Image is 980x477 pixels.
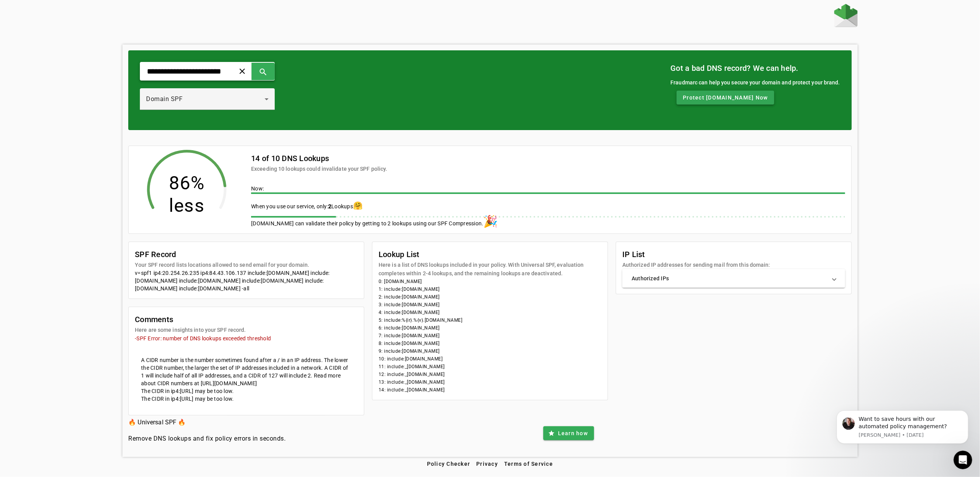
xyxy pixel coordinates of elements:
[543,426,594,440] button: Learn how
[379,347,601,355] li: 9: include:[DOMAIN_NAME]
[473,457,501,471] button: Privacy
[146,95,183,103] span: Domain SPF
[353,201,363,210] span: 🤗
[379,363,601,371] li: 11: include:_[DOMAIN_NAME]
[169,195,205,216] tspan: less
[379,355,601,363] li: 10: include:[DOMAIN_NAME]
[135,395,358,409] mat-card-content: The CIDR in ip4:[URL] may be too low.
[484,214,498,228] span: 🎉
[135,261,309,269] mat-card-subtitle: Your SPF record lists locations allowed to send email for your domain.
[135,313,246,326] mat-card-title: Comments
[251,202,845,210] div: When you use our service, only: Lookups
[251,185,845,194] div: Now:
[622,261,770,269] mat-card-subtitle: Authorized IP addresses for sending mail from this domain:
[251,152,387,165] mat-card-title: 14 of 10 DNS Lookups
[128,434,286,443] h4: Remove DNS lookups and fix policy errors in seconds.
[379,316,601,324] li: 5: include:%{ir}.%{v}.[DOMAIN_NAME]
[427,461,470,467] span: Policy Checker
[677,91,774,105] button: Protect [DOMAIN_NAME] Now
[379,378,601,386] li: 13: include:_[DOMAIN_NAME]
[834,4,858,29] a: Home
[424,457,474,471] button: Policy Checker
[622,248,770,261] mat-card-title: IP List
[954,451,972,469] iframe: Intercom live chat
[558,429,588,437] span: Learn how
[834,4,858,27] img: Fraudmarc Logo
[670,78,840,87] div: Fraudmarc can help you secure your domain and protect your brand.
[379,285,601,293] li: 1: include:[DOMAIN_NAME]
[379,340,601,347] li: 8: include:[DOMAIN_NAME]
[135,350,358,387] mat-card-content: A CIDR number is the number sometimes found after a / in an IP address. The lower the CIDR number...
[504,461,553,467] span: Terms of Service
[379,278,601,285] li: 0: [DOMAIN_NAME]
[379,371,601,378] li: 12: include:_[DOMAIN_NAME]
[379,248,601,261] mat-card-title: Lookup List
[379,301,601,309] li: 3: include:[DOMAIN_NAME]
[379,332,601,340] li: 7: include:[DOMAIN_NAME]
[379,293,601,301] li: 2: include:[DOMAIN_NAME]
[135,334,358,342] mat-error: -SPF Error: number of DNS lookups exceeded threshold
[328,203,331,209] span: 2
[670,62,840,74] mat-card-title: Got a bad DNS record? We can help.
[379,386,601,394] li: 14: include:_[DOMAIN_NAME]
[379,261,601,278] mat-card-subtitle: Here is a list of DNS lookups included in your policy. With Universal SPF, evaluation completes w...
[683,94,768,101] span: Protect [DOMAIN_NAME] Now
[251,165,387,173] mat-card-subtitle: Exceeding 10 lookups could invalidate your SPF policy.
[379,309,601,316] li: 4: include:[DOMAIN_NAME]
[135,326,246,334] mat-card-subtitle: Here are some insights into your SPF record.
[379,324,601,332] li: 6: include:[DOMAIN_NAME]
[501,457,556,471] button: Terms of Service
[135,387,358,395] mat-card-content: The CIDR in ip4:[URL] may be too low.
[825,398,980,456] iframe: Intercom notifications message
[622,269,845,288] mat-expansion-panel-header: Authorized IPs
[476,461,498,467] span: Privacy
[251,220,484,226] span: [DOMAIN_NAME] can validate their policy by getting to 2 lookups using our SPF Compression.
[128,417,286,428] h3: 🔥 Universal SPF 🔥
[135,269,358,292] div: v=spf1 ip4:20.254.26.235 ip4:84.43.106.137 include:[DOMAIN_NAME] include:[DOMAIN_NAME] include:[D...
[135,248,309,261] mat-card-title: SPF Record
[169,173,205,194] tspan: 86%
[632,275,827,282] mat-panel-title: Authorized IPs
